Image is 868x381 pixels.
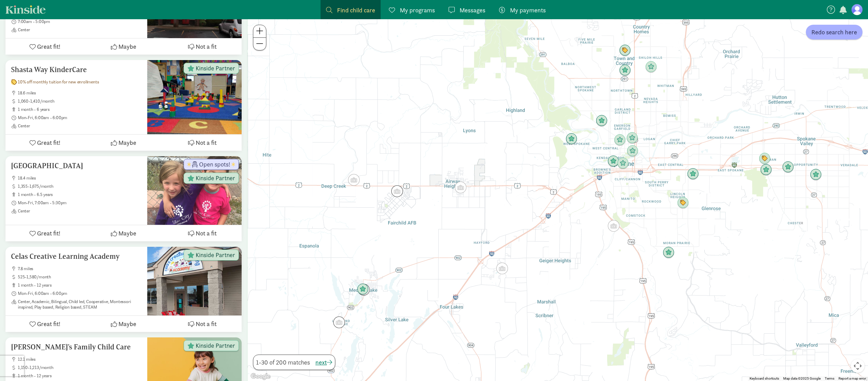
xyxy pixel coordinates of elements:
[249,372,272,381] img: Google
[18,107,142,112] span: 1 month - 6 years
[18,357,142,362] span: 12.1 miles
[18,79,99,85] span: 10% off monthly tuition for new enrollments
[84,38,163,55] button: Maybe
[760,164,772,176] div: Click to see details
[337,5,375,15] span: Find child care
[196,229,217,238] span: Not a fit
[645,61,657,73] div: Click to see details
[677,197,689,209] div: Click to see details
[11,162,142,170] h5: [GEOGRAPHIC_DATA]
[614,134,626,146] div: Click to see details
[566,133,577,145] div: Click to see details
[5,5,46,14] a: Kinside
[18,208,142,214] span: Center
[37,319,60,328] span: Great fit!
[607,155,619,167] div: Click to see details
[18,99,142,104] span: 1,060-1,410/month
[617,158,629,169] div: Click to see details
[400,5,435,15] span: My programs
[315,358,332,367] button: next
[333,316,345,328] div: Click to see details
[460,5,485,15] span: Messages
[118,229,136,238] span: Maybe
[163,135,242,151] button: Not a fit
[687,168,699,180] div: Click to see details
[619,65,631,76] div: Click to see details
[196,319,217,328] span: Not a fit
[838,377,866,380] a: Report a map error
[18,115,142,120] span: Mon-Fri, 6:00am - 6:00pm
[18,200,142,206] span: Mon-Fri, 7:00am - 5:30pm
[249,372,272,381] a: Open this area in Google Maps (opens a new window)
[5,135,84,151] button: Great fit!
[196,252,235,258] span: Kinside Partner
[18,373,142,379] span: 1 month - 12 years
[163,38,242,55] button: Not a fit
[608,220,620,232] div: Click to see details
[810,169,822,181] div: Click to see details
[118,138,136,147] span: Maybe
[626,132,638,144] div: Click to see details
[18,192,142,197] span: 1 month - 6.5 years
[18,282,142,288] span: 1 month - 12 years
[11,66,142,74] h5: Shasta Way KinderCare
[510,5,546,15] span: My payments
[196,42,217,51] span: Not a fit
[18,19,142,24] span: 7:00am - 5:00pm
[256,358,310,367] span: 1-30 of 200 matches
[84,316,163,332] button: Maybe
[37,229,60,238] span: Great fit!
[163,316,242,332] button: Not a fit
[782,161,794,173] div: Click to see details
[18,184,142,189] span: 1,355-1,675/month
[496,263,508,274] div: Click to see details
[806,25,863,39] button: Redo search here
[18,175,142,181] span: 18.4 miles
[196,138,217,147] span: Not a fit
[627,145,638,157] div: Click to see details
[84,135,163,151] button: Maybe
[18,90,142,96] span: 18.6 miles
[5,225,84,241] button: Great fit!
[391,185,403,197] div: Click to see details
[455,182,466,193] div: Click to see details
[348,174,360,186] div: Click to see details
[196,175,235,181] span: Kinside Partner
[5,316,84,332] button: Great fit!
[84,225,163,241] button: Maybe
[357,284,369,295] div: Click to see details
[199,161,230,168] span: Open spots!
[663,247,674,258] div: Click to see details
[851,359,865,373] button: Map camera controls
[37,42,60,51] span: Great fit!
[196,343,235,349] span: Kinside Partner
[18,123,142,129] span: Center
[18,365,142,370] span: 1,150-1,213/month
[118,42,136,51] span: Maybe
[18,291,142,296] span: Mon-Fri, 6:00am - 6:00pm
[825,377,834,380] a: Terms (opens in new tab)
[619,45,631,56] div: Click to see details
[18,266,142,272] span: 7.8 miles
[18,299,142,310] span: Center, Academic, Bilingual, Child led, Cooperative, Montessori inspired, Play based, Religion ba...
[759,153,771,164] div: Click to see details
[783,377,821,380] span: Map data ©2025 Google
[5,38,84,55] button: Great fit!
[811,27,857,37] span: Redo search here
[196,65,235,71] span: Kinside Partner
[11,343,142,351] h5: [PERSON_NAME]'s Family Child Care
[11,252,142,261] h5: Celas Creative Learning Academy
[18,27,142,33] span: Center
[750,376,779,381] button: Keyboard shortcuts
[118,319,136,328] span: Maybe
[596,115,607,127] div: Click to see details
[37,138,60,147] span: Great fit!
[163,225,242,241] button: Not a fit
[18,274,142,280] span: 525-1,580/month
